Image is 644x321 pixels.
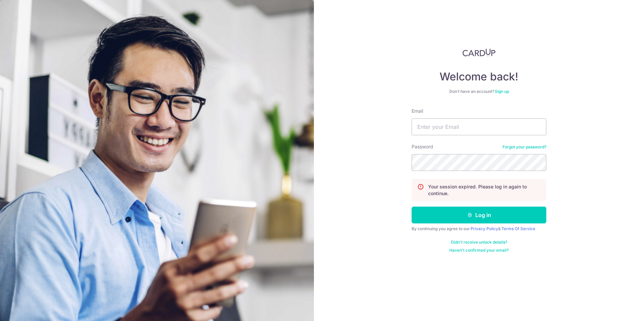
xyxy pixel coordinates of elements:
div: By continuing you agree to our & [412,226,546,231]
a: Sign up [495,89,509,94]
p: Your session expired. Please log in again to continue. [428,183,541,197]
a: Terms Of Service [502,226,535,231]
div: Don’t have an account? [412,89,546,94]
button: Log in [412,207,546,223]
a: Privacy Policy [471,226,498,231]
a: Forgot your password? [503,144,546,150]
img: CardUp Logo [462,48,495,57]
a: Didn't receive unlock details? [451,240,507,245]
label: Email [412,108,423,114]
a: Haven't confirmed your email? [449,248,509,253]
label: Password [412,143,433,150]
h4: Welcome back! [412,70,546,83]
input: Enter your Email [412,118,546,135]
